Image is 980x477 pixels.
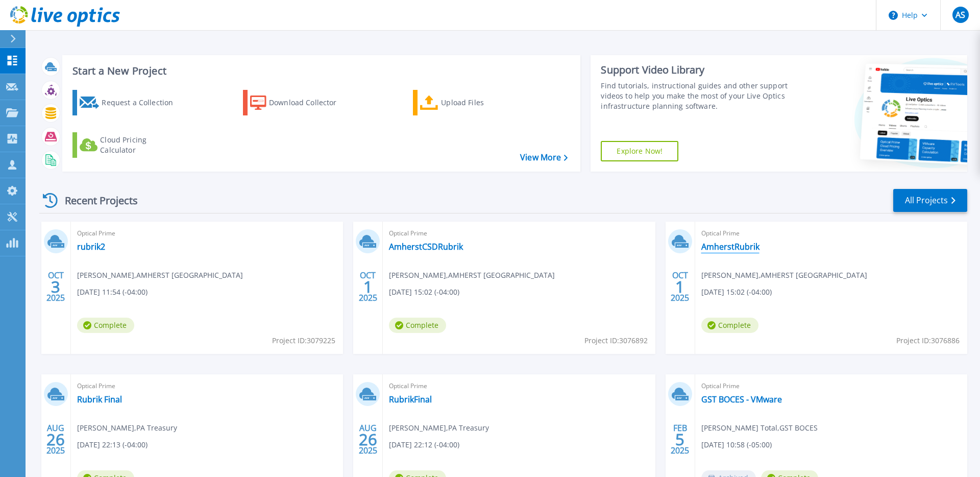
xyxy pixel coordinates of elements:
span: Project ID: 3076892 [584,335,648,346]
a: AmherstRubrik [701,242,759,252]
span: 26 [46,435,65,444]
a: Explore Now! [601,141,678,161]
span: Optical Prime [77,228,337,239]
span: 26 [359,435,377,444]
span: [DATE] 22:12 (-04:00) [389,439,459,450]
span: Project ID: 3079225 [272,335,335,346]
span: [DATE] 15:02 (-04:00) [389,287,459,298]
span: Optical Prime [389,228,649,239]
span: [DATE] 15:02 (-04:00) [701,287,772,298]
a: View More [520,153,568,162]
div: Cloud Pricing Calculator [100,135,182,155]
div: OCT 2025 [358,268,378,305]
div: Support Video Library [601,63,793,77]
div: FEB 2025 [670,421,690,458]
span: 1 [363,282,373,291]
span: [PERSON_NAME] , PA Treasury [389,422,489,434]
span: AS [955,11,965,19]
div: OCT 2025 [670,268,690,305]
div: Request a Collection [102,92,183,113]
a: All Projects [893,189,967,212]
a: Upload Files [413,90,527,115]
span: Optical Prime [701,380,961,392]
span: [DATE] 22:13 (-04:00) [77,439,148,450]
a: rubrik2 [77,242,105,252]
span: Optical Prime [701,228,961,239]
div: OCT 2025 [46,268,65,305]
span: [PERSON_NAME] Total , GST BOCES [701,422,818,434]
a: Request a Collection [72,90,186,115]
a: Download Collector [243,90,357,115]
a: AmherstCSDRubrik [389,242,463,252]
div: Upload Files [441,92,523,113]
div: Download Collector [269,92,351,113]
span: [DATE] 11:54 (-04:00) [77,287,148,298]
span: [PERSON_NAME] , AMHERST [GEOGRAPHIC_DATA] [389,270,555,281]
span: Complete [701,318,758,333]
span: [DATE] 10:58 (-05:00) [701,439,772,450]
div: AUG 2025 [46,421,65,458]
span: Optical Prime [389,380,649,392]
span: [PERSON_NAME] , AMHERST [GEOGRAPHIC_DATA] [701,270,867,281]
h3: Start a New Project [72,65,568,77]
a: Cloud Pricing Calculator [72,132,186,158]
span: 5 [675,435,684,444]
span: 3 [51,282,60,291]
span: [PERSON_NAME] , AMHERST [GEOGRAPHIC_DATA] [77,270,243,281]
span: Project ID: 3076886 [896,335,960,346]
a: RubrikFinal [389,394,432,404]
span: [PERSON_NAME] , PA Treasury [77,422,177,434]
span: Complete [77,318,134,333]
a: Rubrik Final [77,394,122,404]
a: GST BOCES - VMware [701,394,782,404]
div: Recent Projects [39,188,152,213]
div: Find tutorials, instructional guides and other support videos to help you make the most of your L... [601,81,793,111]
div: AUG 2025 [358,421,378,458]
span: 1 [675,282,684,291]
span: Optical Prime [77,380,337,392]
span: Complete [389,318,446,333]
